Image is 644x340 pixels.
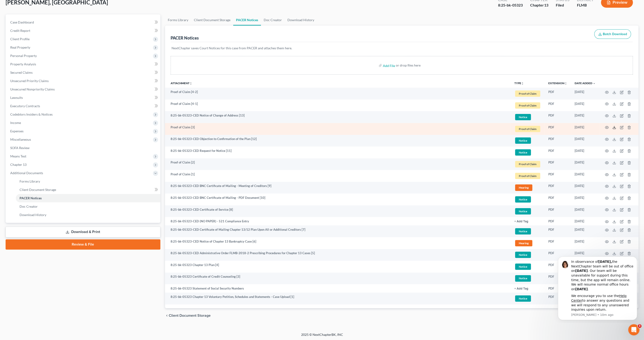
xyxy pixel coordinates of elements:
span: Notice [515,295,531,302]
a: Proof of Claim [514,160,541,168]
td: PDF [545,273,571,284]
span: Income [10,121,21,125]
a: Extensionunfold_more [548,81,567,85]
td: [DATE] [571,225,599,237]
a: Notice [514,113,541,121]
a: + Add Tag [514,286,541,291]
a: Proof of Claim [514,172,541,180]
button: + Add Tag [514,287,528,290]
div: PACER Notices [171,35,199,41]
span: Notice [515,196,531,203]
iframe: Intercom live chat [628,324,639,335]
div: or drop files here [396,63,421,68]
a: PACER Notices [233,14,261,26]
span: Means Test [10,154,26,158]
td: [DATE] [571,237,599,249]
i: expand_more [593,82,596,85]
td: 8:25-bk-05323-CED Objection to Confirmation of the Plan [12] [165,135,511,147]
td: Proof of Claim [4-1] [165,100,511,111]
a: Notice [514,274,541,282]
td: [DATE] [571,182,599,194]
td: [DATE] [571,123,599,135]
a: Notice [514,263,541,270]
a: Unsecured Priority Claims [7,77,160,85]
td: 8:25-bk-05323-CED (NO PAPER) - 521 Compliance Entry [165,217,511,225]
span: Miscellaneous [10,137,31,141]
a: Hearing [514,184,541,191]
a: Lawsuits [7,93,160,102]
td: 8:25-bk-05323-CED Request for Notice [11] [165,147,511,158]
span: Notice [515,149,531,156]
a: Download & Print [6,227,160,237]
td: 8:25-bk-05323-CED Notice of Chapter 13 Bankruptcy Case [6] [165,237,511,249]
a: Executory Contracts [7,102,160,110]
span: Notice [515,208,531,214]
td: [DATE] [571,193,599,205]
td: Proof of Claim [4-2] [165,88,511,100]
i: unfold_more [564,82,567,85]
a: Secured Claims [7,68,160,77]
a: Download History [285,14,317,26]
a: Notice [514,295,541,302]
span: Unsecured Nonpriority Claims [10,87,55,91]
span: PACER Notices [20,196,42,200]
span: 13 [544,3,548,7]
td: 8:25-bk-05323 Certificate of Credit Counseling [3] [165,273,511,284]
span: Expenses [10,129,24,133]
a: + Add Tag [514,219,541,223]
a: Attachmentunfold_more [171,81,192,85]
a: Download History [16,211,160,219]
span: Real Property [10,45,30,49]
a: Proof of Claim [514,125,541,133]
td: [DATE] [571,205,599,217]
a: Review & File [6,239,160,250]
span: Proof of Claim [515,126,540,132]
span: Hearing [515,184,532,191]
td: [DATE] [571,111,599,123]
span: Executory Contracts [10,104,40,108]
a: Notice [514,207,541,215]
td: [DATE] [571,100,599,111]
td: PDF [545,111,571,123]
span: Download History [20,213,46,217]
span: Notice [515,228,531,234]
iframe: Intercom notifications message [551,253,644,323]
td: 8:25-bk-05323 Chapter 13 Plan [4] [165,261,511,273]
td: [DATE] [571,217,599,225]
a: Unsecured Nonpriority Claims [7,85,160,93]
td: PDF [545,225,571,237]
a: Case Dashboard [7,18,160,27]
td: PDF [545,88,571,100]
a: Property Analysis [7,60,160,68]
i: unfold_more [521,82,524,85]
button: TYPEunfold_more [514,82,524,85]
td: PDF [545,217,571,225]
span: Client Document Storage [20,188,56,192]
a: Notice [514,251,541,259]
td: 8:25-bk-05323-CED Certificate of Mailing Chapter 13/12 Plan Upon All or Additional Creditors [7] [165,225,511,237]
td: 8:25-bk-05323 Chapter 13 Voluntary Petition, Schedules and Statements - Case Upload [1] [165,293,511,304]
span: Client Document Storage [169,314,211,317]
a: Date Added expand_more [575,81,596,85]
td: [DATE] [571,249,599,261]
span: SOFA Review [10,146,30,150]
td: [DATE] [571,158,599,170]
td: PDF [545,182,571,194]
a: Doc Creator [16,202,160,211]
td: [DATE] [571,147,599,158]
a: Notice [514,149,541,156]
a: Forms Library [165,14,191,26]
td: PDF [545,123,571,135]
a: Proof of Claim [514,90,541,97]
button: + Add Tag [514,220,528,223]
a: Hearing [514,239,541,247]
td: PDF [545,293,571,304]
td: PDF [545,205,571,217]
td: PDF [545,193,571,205]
